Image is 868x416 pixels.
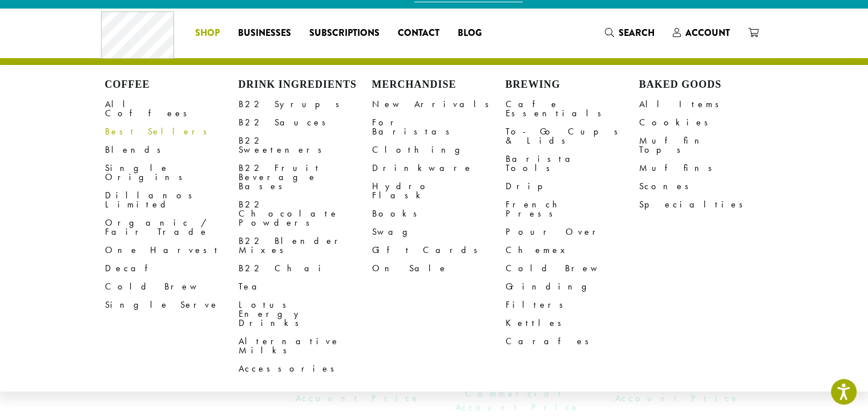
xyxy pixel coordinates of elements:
[639,79,773,91] h4: Baked Goods
[105,123,239,141] a: Best Sellers
[239,195,372,232] a: B22 Chocolate Powders
[506,296,639,314] a: Filters
[372,79,506,91] h4: Merchandise
[186,24,229,42] a: Shop
[239,296,372,332] a: Lotus Energy Drinks
[195,26,220,40] span: Shop
[398,26,439,40] span: Contact
[239,79,372,91] h4: Drink Ingredients
[372,177,506,205] a: Hydro Flask
[372,141,506,159] a: Clothing
[506,150,639,177] a: Barista Tools
[309,26,380,40] span: Subscriptions
[105,95,239,123] a: All Coffees
[105,214,239,241] a: Organic / Fair Trade
[105,79,239,91] h4: Coffee
[506,332,639,350] a: Carafes
[239,95,372,113] a: B22 Syrups
[639,132,773,159] a: Muffin Tops
[506,123,639,150] a: To-Go Cups & Lids
[639,177,773,195] a: Scones
[372,159,506,177] a: Drinkware
[639,159,773,177] a: Muffins
[372,205,506,223] a: Books
[105,159,239,186] a: Single Origins
[239,332,372,360] a: Alternative Milks
[105,278,239,296] a: Cold Brew
[619,26,655,39] span: Search
[639,95,773,113] a: All Items
[239,132,372,159] a: B22 Sweeteners
[239,259,372,278] a: B22 Chai
[105,141,239,159] a: Blends
[238,26,291,40] span: Businesses
[506,177,639,195] a: Drip
[239,360,372,378] a: Accessories
[506,314,639,332] a: Kettles
[372,95,506,113] a: New Arrivals
[506,223,639,241] a: Pour Over
[506,95,639,123] a: Cafe Essentials
[639,195,773,214] a: Specialties
[105,259,239,278] a: Decaf
[506,79,639,91] h4: Brewing
[239,278,372,296] a: Tea
[239,159,372,195] a: B22 Fruit Beverage Bases
[372,241,506,259] a: Gift Cards
[685,26,730,39] span: Account
[458,26,482,40] span: Blog
[506,195,639,223] a: French Press
[105,186,239,214] a: Dillanos Limited
[239,232,372,259] a: B22 Blender Mixes
[506,259,639,278] a: Cold Brew
[639,113,773,132] a: Cookies
[596,23,664,42] a: Search
[372,223,506,241] a: Swag
[506,278,639,296] a: Grinding
[105,296,239,314] a: Single Serve
[372,113,506,141] a: For Baristas
[506,241,639,259] a: Chemex
[239,113,372,132] a: B22 Sauces
[105,241,239,259] a: One Harvest
[372,259,506,278] a: On Sale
